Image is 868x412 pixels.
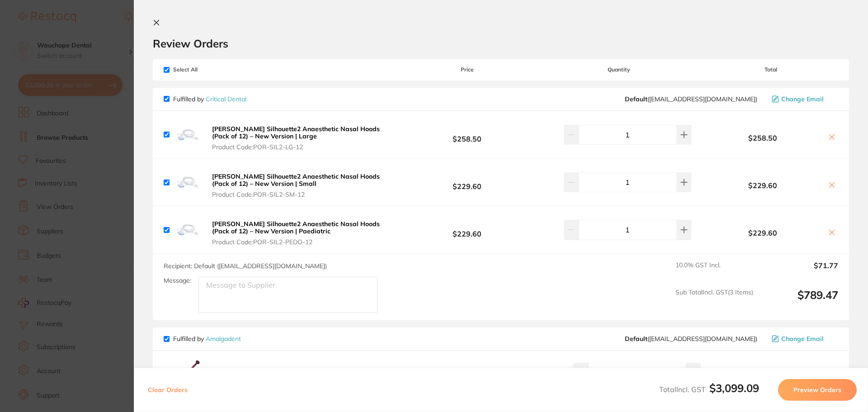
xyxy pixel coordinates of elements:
span: Change Email [781,335,824,342]
b: A3 [212,366,221,374]
b: $258.50 [400,126,534,143]
span: Recipient: Default ( [EMAIL_ADDRESS][DOMAIN_NAME] ) [164,262,327,270]
img: MTZxajRqMw [173,168,202,197]
img: aDQxZ3Nxcw [173,215,202,244]
button: Preview Orders [778,379,857,401]
span: Product Code: POR-SIL2-LG-12 [212,143,397,151]
b: $229.60 [703,229,822,237]
b: $3,099.09 [709,381,759,395]
span: Total Incl. GST [659,385,759,394]
img: emY4Y3dudQ [173,120,202,149]
span: Price [400,66,534,73]
span: Change Email [781,95,824,103]
label: Message: [164,277,191,284]
b: Default [625,95,647,103]
button: Clear Orders [145,379,190,401]
p: Fulfilled by [173,95,246,103]
span: info@criticaldental.com.au [625,95,757,103]
b: [PERSON_NAME] Silhouette2 Anaesthetic Nasal Hoods (Pack of 12) – New Version | Paediatric [212,220,380,235]
a: Amalgadent [206,335,241,343]
b: $258.50 [703,134,822,142]
button: Change Email [769,335,838,343]
span: Product Code: POR-SIL2-PEDO-12 [212,238,397,246]
img: MWxkNXdsaw [173,358,202,387]
button: [PERSON_NAME] Silhouette2 Anaesthetic Nasal Hoods (Pack of 12) – New Version | Small Product Code... [209,172,400,199]
span: info@amalgadent.com.au [625,335,757,342]
b: $229.60 [703,181,822,189]
span: 10.0 % GST Incl. [675,261,753,281]
span: Quantity [535,66,703,73]
output: $71.77 [760,261,838,281]
span: Sub Total Incl. GST ( 3 Items) [675,289,753,313]
h2: Review Orders [153,37,849,50]
button: [PERSON_NAME] Silhouette2 Anaesthetic Nasal Hoods (Pack of 12) – New Version | Large Product Code... [209,125,400,151]
b: $229.60 [400,222,534,238]
output: $789.47 [760,289,838,313]
b: Default [625,335,647,343]
b: $69.09 [400,365,534,381]
a: Critical Dental [206,95,246,103]
button: [PERSON_NAME] Silhouette2 Anaesthetic Nasal Hoods (Pack of 12) – New Version | Paediatric Product... [209,220,400,246]
span: Select All [164,66,254,73]
b: [PERSON_NAME] Silhouette2 Anaesthetic Nasal Hoods (Pack of 12) – New Version | Small [212,172,380,188]
button: A3 Product Code:MAT03-032 [209,366,290,385]
b: [PERSON_NAME] Silhouette2 Anaesthetic Nasal Hoods (Pack of 12) – New Version | Large [212,125,380,140]
p: Fulfilled by [173,335,241,342]
b: $229.60 [400,174,534,191]
span: Product Code: POR-SIL2-SM-12 [212,191,397,198]
button: Change Email [769,95,838,103]
span: Total [703,66,838,73]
